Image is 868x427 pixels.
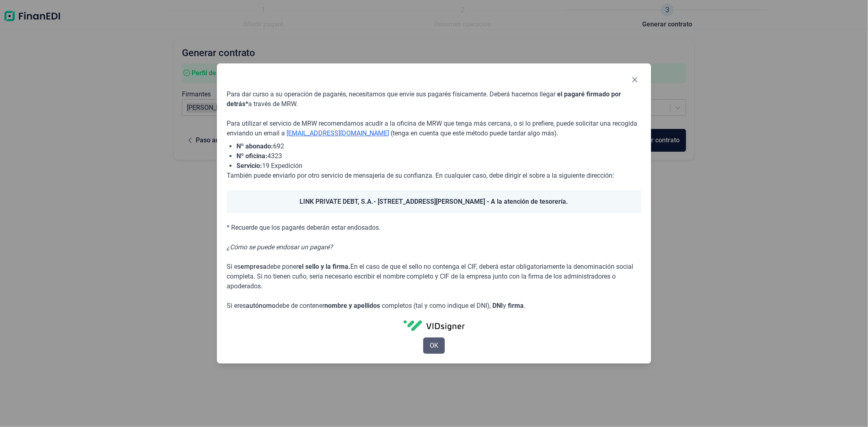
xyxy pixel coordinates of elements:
span: Nº oficina: [236,152,267,160]
li: 19 Expedición [236,161,641,171]
span: LINK PRIVATE DEBT, S.A. [300,198,374,205]
p: ¿Cómo se puede endosar un pagaré? [227,242,641,252]
p: También puede enviarlo por otro servicio de mensajería de su confianza. En cualquier caso, debe d... [227,171,641,181]
p: Para dar curso a su operación de pagarés, necesitamos que envíe sus pagarés físicamente. Deberá h... [227,89,641,109]
span: OK [430,341,438,351]
p: * Recuerde que los pagarés deberán estar endosados. [227,223,641,233]
a: [EMAIL_ADDRESS][DOMAIN_NAME] [286,129,389,137]
div: - [STREET_ADDRESS][PERSON_NAME] - A la atención de tesorería. [227,190,641,213]
li: 692 [236,142,641,151]
span: DNI [492,302,503,309]
p: Si es debe poner En el caso de que el sello no contenga el CIF, deberá estar obligatoriamente la ... [227,262,641,291]
button: Close [628,73,641,86]
span: firma [508,302,524,309]
p: Para utilizar el servicio de MRW recomendamos acudir a la oficina de MRW que tenga más cercana, o... [227,119,641,138]
span: nombre y apellidos [324,302,380,309]
span: empresa [241,263,267,270]
button: OK [423,338,445,354]
img: vidSignerLogo [404,320,465,331]
span: autónomo [246,302,275,309]
span: Nº abonado: [236,142,273,150]
p: Si eres debe de contener completos (tal y como indique el DNI), y . [227,301,641,311]
span: Servicio: [236,162,262,170]
li: 4323 [236,151,641,161]
span: el sello y la firma. [298,263,350,270]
